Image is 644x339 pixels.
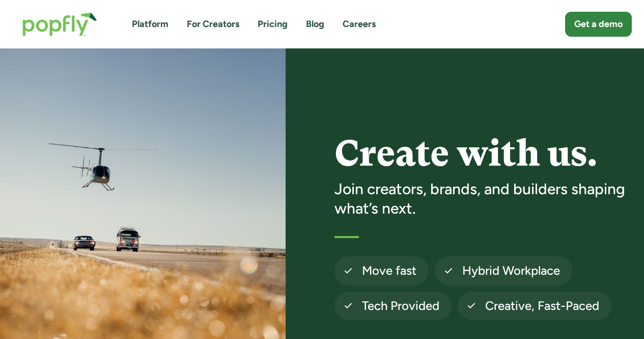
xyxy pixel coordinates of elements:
h4: Move fast [362,263,416,279]
h4: Creative, Fast-Paced [485,298,599,314]
h4: Hybrid Workplace [462,263,560,279]
a: Blog [306,18,324,31]
a: Careers [343,18,376,31]
a: Get a demo [565,12,632,37]
h1: Create with us. [334,134,632,173]
a: home [12,2,107,46]
a: For Creators [187,18,239,31]
h3: Join creators, brands, and builders shaping what’s next. [334,179,632,218]
a: Platform [132,18,169,31]
a: Pricing [258,18,288,31]
h4: Tech Provided [362,298,439,314]
div: Get a demo [574,18,623,31]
